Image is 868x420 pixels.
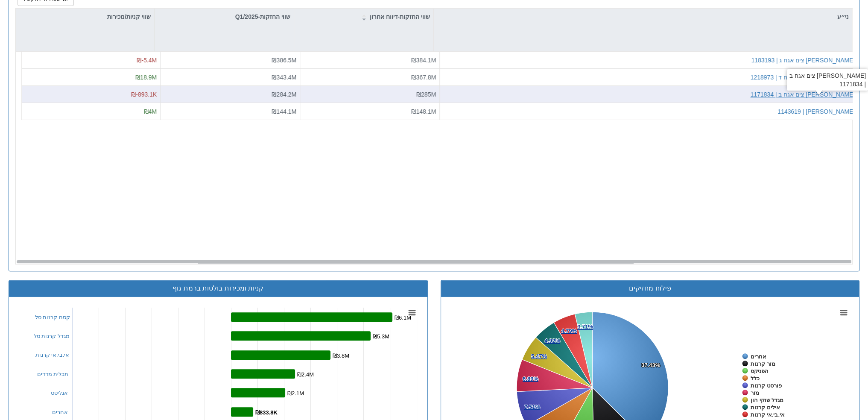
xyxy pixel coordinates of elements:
[544,338,560,344] tspan: 4.92%
[34,333,70,339] a: מגדל קרנות סל
[641,362,660,368] tspan: 37.43%
[411,57,436,64] span: ₪384.1M
[751,390,759,396] tspan: מור
[416,91,436,98] span: ₪285M
[373,333,389,340] tspan: ₪5.3M
[135,74,157,81] span: ₪18.9M
[144,108,157,115] span: ₪4M
[137,57,157,64] span: ₪-5.4M
[751,375,760,382] tspan: כלל
[411,74,436,81] span: ₪367.8M
[751,56,855,65] button: [PERSON_NAME] צים אגח ג | 1183193
[751,361,775,367] tspan: מור קרנות
[35,352,70,358] a: אי.בי.אי קרנות
[531,353,547,359] tspan: 5.47%
[434,9,852,25] div: ני״ע
[447,285,853,292] h3: פילוח מחזיקים
[52,409,68,415] a: אחרים
[411,108,436,115] span: ₪148.1M
[577,323,593,330] tspan: 3.71%
[287,390,304,397] tspan: ₪2.1M
[272,74,296,81] span: ₪343.4M
[523,376,538,382] tspan: 6.89%
[333,352,349,359] tspan: ₪3.8M
[131,91,157,98] span: ₪-893.1K
[155,9,294,25] div: שווי החזקות-Q1/2025
[272,108,296,115] span: ₪144.1M
[750,90,855,99] button: [PERSON_NAME] צים אגח ב | 1171834
[787,69,868,91] div: [PERSON_NAME] צים אגח ב | 1171834
[777,107,855,116] button: [PERSON_NAME] | 1143619
[751,368,769,374] tspan: הפניקס
[51,390,68,396] a: אנליסט
[297,371,314,378] tspan: ₪2.4M
[561,328,577,334] tspan: 4.79%
[272,91,296,98] span: ₪284.2M
[15,9,154,25] div: שווי קניות/מכירות
[751,382,782,389] tspan: פורסט קרנות
[751,353,766,360] tspan: אחרים
[751,404,780,411] tspan: אילים קרנות
[37,371,69,377] a: תכלית מדדים
[751,411,785,418] tspan: אי.בי.אי קרנות
[35,314,70,320] a: קסם קרנות סל
[255,409,278,416] tspan: ₪833.8K
[272,57,296,64] span: ₪386.5M
[15,285,421,292] h3: קניות ומכירות בולטות ברמת גוף
[524,404,540,410] tspan: 7.51%
[395,314,411,321] tspan: ₪6.1M
[751,397,783,403] tspan: מגדל שוקי הון
[294,9,433,25] div: שווי החזקות-דיווח אחרון
[750,73,855,82] button: [PERSON_NAME] צים אגח ד | 1218973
